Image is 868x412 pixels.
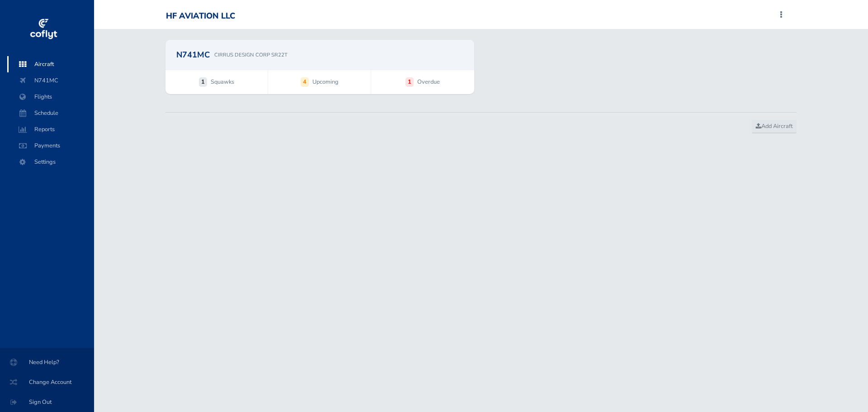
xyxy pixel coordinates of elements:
h2: N741MC [176,51,210,59]
a: N741MC CIRRUS DESIGN CORP SR22T 1 Squawks 4 Upcoming 1 Overdue [165,40,474,94]
img: coflyt logo [28,16,58,43]
span: Payments [16,137,85,154]
span: Flights [16,89,85,105]
span: Reports [16,121,85,137]
span: Sign Out [11,394,83,410]
strong: 1 [406,77,414,86]
div: HF AVIATION LLC [166,11,235,21]
span: Add Aircraft [756,122,793,130]
span: Overdue [417,77,440,86]
span: Squawks [211,77,234,86]
span: Need Help? [11,354,83,370]
strong: 4 [301,77,309,86]
span: Schedule [16,105,85,121]
span: N741MC [16,72,85,89]
span: Settings [16,154,85,170]
p: CIRRUS DESIGN CORP SR22T [214,51,288,59]
span: Aircraft [16,56,85,72]
span: Change Account [11,374,83,390]
strong: 1 [199,77,207,86]
a: Add Aircraft [752,120,797,133]
span: Upcoming [312,77,339,86]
